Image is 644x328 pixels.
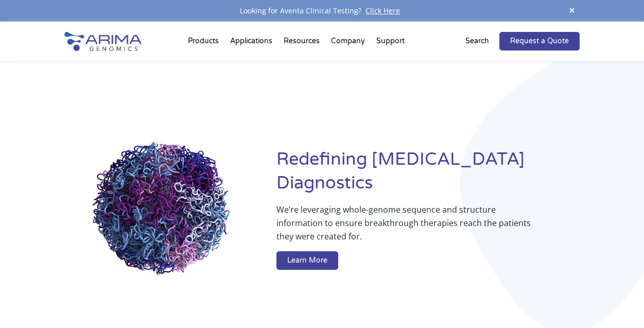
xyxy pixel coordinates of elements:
a: Request a Quote [499,32,580,50]
a: Click Here [361,6,404,15]
p: Search [465,34,489,48]
p: We’re leveraging whole-genome sequence and structure information to ensure breakthrough therapies... [276,203,538,251]
div: Looking for Aventa Clinical Testing? [64,4,580,18]
img: Arima-Genomics-logo [64,32,142,51]
a: Learn More [276,251,338,270]
h1: Redefining [MEDICAL_DATA] Diagnostics [276,148,579,203]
